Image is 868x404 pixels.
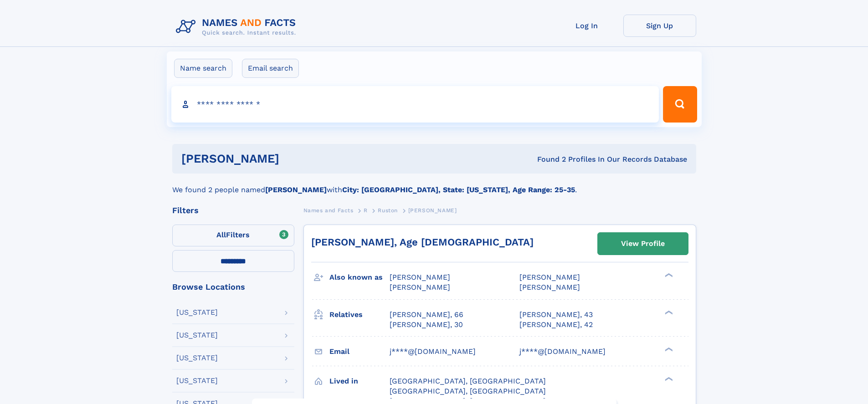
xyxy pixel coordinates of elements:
[663,86,697,123] button: Search Button
[623,15,696,37] a: Sign Up
[378,205,398,216] a: Ruston
[390,283,450,291] span: [PERSON_NAME]
[172,283,294,291] div: Browse Locations
[174,59,232,78] label: Name search
[519,283,580,291] span: [PERSON_NAME]
[329,373,390,389] h3: Lived in
[621,233,665,254] div: View Profile
[663,376,673,382] div: ❯
[329,270,390,285] h3: Also known as
[172,206,294,215] div: Filters
[390,310,463,320] a: [PERSON_NAME], 66
[216,230,226,239] span: All
[364,205,368,216] a: R
[303,205,354,216] a: Names and Facts
[663,346,673,352] div: ❯
[378,207,398,214] span: Ruston
[408,154,687,164] div: Found 2 Profiles In Our Records Database
[598,233,688,255] a: View Profile
[550,15,623,37] a: Log In
[342,185,575,194] b: City: [GEOGRAPHIC_DATA], State: [US_STATE], Age Range: 25-35
[265,185,327,194] b: [PERSON_NAME]
[329,307,390,322] h3: Relatives
[408,207,457,214] span: [PERSON_NAME]
[242,59,299,78] label: Email search
[176,332,218,339] div: [US_STATE]
[172,174,696,195] div: We found 2 people named with .
[176,309,218,316] div: [US_STATE]
[329,344,390,359] h3: Email
[390,273,450,281] span: [PERSON_NAME]
[172,225,294,246] label: Filters
[519,320,593,330] a: [PERSON_NAME], 42
[171,86,659,123] input: search input
[390,320,463,330] a: [PERSON_NAME], 30
[519,310,593,320] a: [PERSON_NAME], 43
[663,309,673,315] div: ❯
[663,272,673,278] div: ❯
[181,153,408,164] h1: [PERSON_NAME]
[519,273,580,281] span: [PERSON_NAME]
[176,377,218,384] div: [US_STATE]
[390,377,546,385] span: [GEOGRAPHIC_DATA], [GEOGRAPHIC_DATA]
[172,15,303,39] img: Logo Names and Facts
[390,387,546,395] span: [GEOGRAPHIC_DATA], [GEOGRAPHIC_DATA]
[176,354,218,362] div: [US_STATE]
[364,207,368,214] span: R
[311,236,534,248] a: [PERSON_NAME], Age [DEMOGRAPHIC_DATA]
